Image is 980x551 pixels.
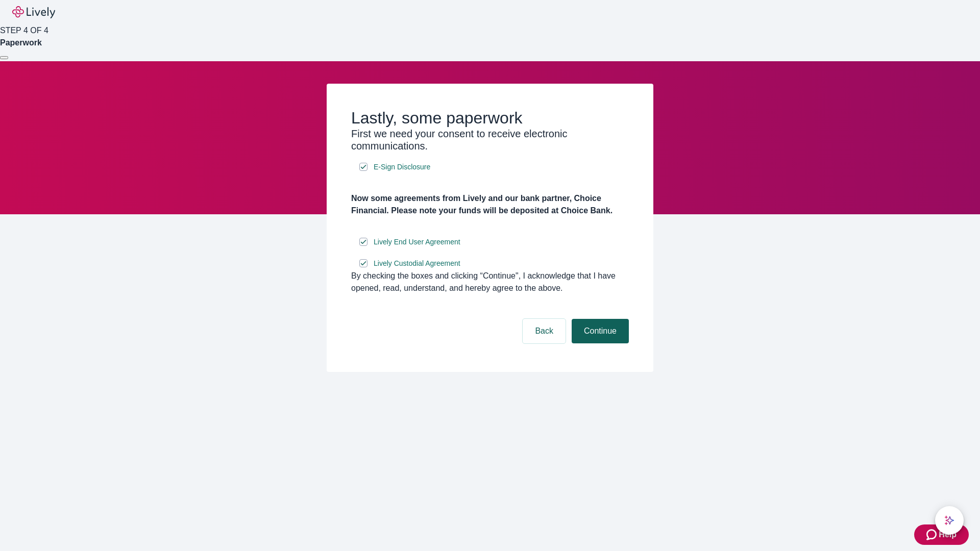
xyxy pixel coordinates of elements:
[926,529,939,541] svg: Zendesk support icon
[372,236,462,248] a: e-sign disclosure document
[523,319,566,343] button: Back
[935,506,964,535] button: chat
[351,192,629,217] h4: Now some agreements from Lively and our bank partner, Choice Financial. Please note your funds wi...
[12,6,55,18] img: Lively
[572,319,629,343] button: Continue
[372,161,432,173] a: e-sign disclosure document
[944,515,954,525] svg: Lively AI Assistant
[374,258,460,269] span: Lively Custodial Agreement
[351,270,629,294] div: By checking the boxes and clicking “Continue", I acknowledge that I have opened, read, understand...
[351,128,629,152] h3: First we need your consent to receive electronic communications.
[374,162,430,172] span: E-Sign Disclosure
[914,524,969,545] button: Zendesk support iconHelp
[372,257,462,270] a: e-sign disclosure document
[351,108,629,128] h2: Lastly, some paperwork
[939,529,957,541] span: Help
[374,237,460,247] span: Lively End User Agreement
